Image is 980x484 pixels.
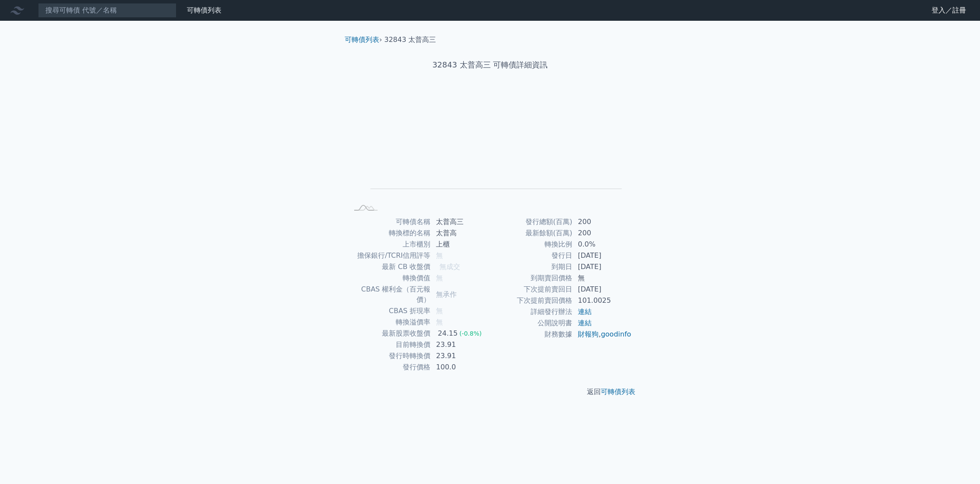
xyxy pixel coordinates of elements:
[490,306,573,317] td: 詳細發行辦法
[601,330,631,338] a: goodinfo
[436,307,443,315] span: 無
[573,329,632,340] td: ,
[436,251,443,260] span: 無
[573,239,632,250] td: 0.0%
[573,261,632,272] td: [DATE]
[490,261,573,272] td: 到期日
[578,319,592,327] a: 連結
[436,328,459,339] div: 24.15
[459,330,482,337] span: (-0.8%)
[338,59,642,71] h1: 32843 太普高三 可轉債詳細資訊
[384,35,436,45] li: 32843 太普高三
[578,308,592,316] a: 連結
[348,250,431,261] td: 擔保銀行/TCRI信用評等
[439,263,460,271] span: 無成交
[573,284,632,295] td: [DATE]
[431,350,490,362] td: 23.91
[431,339,490,350] td: 23.91
[490,295,573,306] td: 下次提前賣回價格
[187,6,221,14] a: 可轉債列表
[431,228,490,239] td: 太普高
[431,362,490,373] td: 100.0
[348,350,431,362] td: 發行時轉換價
[348,228,431,239] td: 轉換標的名稱
[431,239,490,250] td: 上櫃
[348,216,431,228] td: 可轉債名稱
[348,261,431,272] td: 最新 CB 收盤價
[348,305,431,317] td: CBAS 折現率
[573,250,632,261] td: [DATE]
[431,216,490,228] td: 太普高三
[490,284,573,295] td: 下次提前賣回日
[573,228,632,239] td: 200
[573,272,632,284] td: 無
[348,239,431,250] td: 上市櫃別
[490,228,573,239] td: 最新餘額(百萬)
[490,239,573,250] td: 轉換比例
[573,295,632,306] td: 101.0025
[490,216,573,228] td: 發行總額(百萬)
[362,98,622,201] g: Chart
[490,329,573,340] td: 財務數據
[490,317,573,329] td: 公開說明書
[345,35,379,44] a: 可轉債列表
[348,284,431,305] td: CBAS 權利金（百元報價）
[490,272,573,284] td: 到期賣回價格
[925,3,973,17] a: 登入／註冊
[601,388,635,396] a: 可轉債列表
[348,328,431,339] td: 最新股票收盤價
[348,339,431,350] td: 目前轉換價
[436,274,443,282] span: 無
[490,250,573,261] td: 發行日
[38,3,176,18] input: 搜尋可轉債 代號／名稱
[436,290,457,298] span: 無承作
[338,387,642,397] p: 返回
[345,35,382,45] li: ›
[348,272,431,284] td: 轉換價值
[573,216,632,228] td: 200
[348,317,431,328] td: 轉換溢價率
[578,330,599,338] a: 財報狗
[436,318,443,326] span: 無
[348,362,431,373] td: 發行價格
